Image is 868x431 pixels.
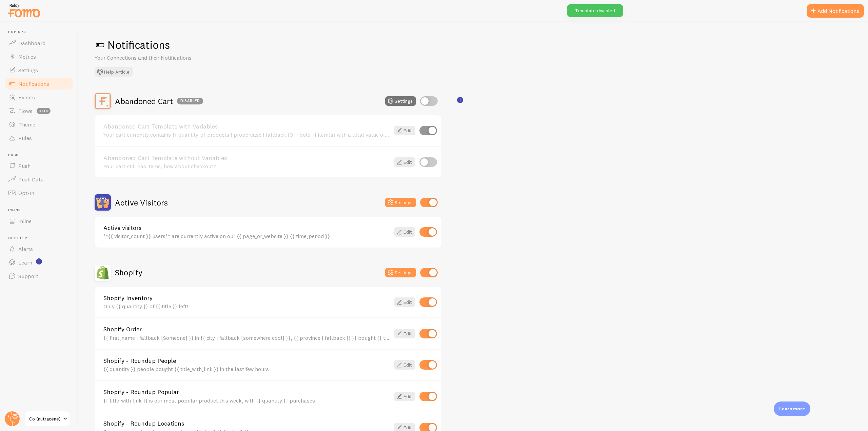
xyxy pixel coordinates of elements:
a: Settings [4,63,74,77]
h1: Notifications [95,38,852,52]
a: Shopify - Roundup Popular [103,389,390,395]
a: Active visitors [103,225,390,231]
a: Abandoned Cart Template without Variables [103,155,390,161]
span: Flows [18,107,33,114]
img: Active Visitors [95,194,111,211]
span: Pop-ups [8,30,74,34]
span: Opt-In [18,190,34,196]
a: Metrics [4,50,74,63]
a: Edit [394,297,415,307]
div: {{ title_with_link }} is our most popular product this week, with {{ quantity }} purchases [103,397,390,404]
a: Edit [394,157,415,167]
img: Shopify [95,265,111,281]
a: Abandoned Cart Template with Variables [103,123,390,130]
span: Get Help [8,236,74,240]
span: Learn [18,259,32,266]
svg: <p>Watch New Feature Tutorials!</p> [36,258,42,265]
button: Settings [385,268,416,277]
a: Shopify - Roundup People [103,358,390,364]
a: Edit [394,392,415,401]
button: Settings [385,96,416,106]
div: {{ quantity }} people bought {{ title_with_link }} in the last few hours [103,366,390,372]
a: Notifications [4,77,74,91]
h2: Abandoned Cart [115,96,203,106]
a: Dashboard [4,36,74,50]
div: Your cart still has items, how about checkout? [103,163,390,169]
svg: <p>🛍️ For Shopify Users</p><p>To use the <strong>Abandoned Cart with Variables</strong> template,... [457,97,463,103]
a: Theme [4,118,74,131]
span: Dashboard [18,40,45,46]
span: beta [37,108,51,114]
div: Only {{ quantity }} of {{ title }} left! [103,303,390,309]
span: Events [18,94,35,101]
div: Learn more [774,401,810,416]
a: Opt-In [4,186,74,200]
a: Shopify Inventory [103,295,390,301]
a: Support [4,269,74,283]
p: Your Connections and their Notifications [95,54,257,62]
span: Notifications [18,80,49,87]
div: **{{ visitor_count }} users** are currently active on our {{ page_or_website }} {{ time_period }} [103,233,390,239]
a: Edit [394,126,415,135]
span: Support [18,273,38,279]
a: Edit [394,360,415,370]
span: Push Data [18,176,44,183]
h2: Active Visitors [115,197,168,208]
a: Edit [394,329,415,338]
span: Inline [8,208,74,212]
a: Push [4,159,74,173]
span: Metrics [18,53,36,60]
div: {{ first_name | fallback [Someone] }} in {{ city | fallback [somewhere cool] }}, {{ province | fa... [103,335,390,341]
a: Edit [394,227,415,237]
p: Learn more [779,406,805,412]
button: Help Article [95,67,133,77]
div: Disabled [177,98,203,104]
span: Theme [18,121,35,128]
span: Co (nutracene) [29,415,61,423]
a: Events [4,91,74,104]
span: Inline [18,218,32,224]
img: Abandoned Cart [95,93,111,109]
span: Push [18,162,31,169]
a: Co (nutracene) [24,411,70,427]
a: Alerts [4,242,74,256]
a: Inline [4,214,74,228]
a: Shopify - Roundup Locations [103,420,390,427]
a: Rules [4,131,74,145]
img: fomo-relay-logo-orange.svg [7,2,41,19]
span: Alerts [18,246,33,252]
a: Push Data [4,173,74,186]
div: Your cart currently contains {{ quantity_of_products | propercase | fallback [0] | bold }} item(s... [103,132,390,138]
a: Learn [4,256,74,269]
button: Settings [385,198,416,207]
span: Rules [18,135,32,141]
a: Flows beta [4,104,74,118]
a: Shopify Order [103,326,390,332]
span: Settings [18,67,38,74]
h2: Shopify [115,267,142,278]
div: Template disabled [567,4,623,17]
span: Push [8,153,74,157]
